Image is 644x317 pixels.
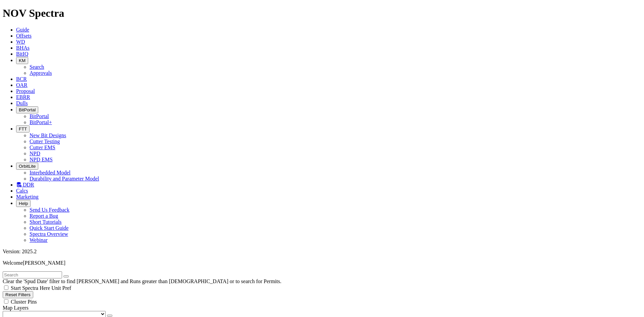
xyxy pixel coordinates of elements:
[3,7,641,19] h1: NOV Spectra
[16,57,28,64] button: KM
[11,299,37,305] span: Cluster Pins
[30,70,52,76] a: Approvals
[16,76,27,82] a: BCR
[16,45,30,51] a: BHAs
[23,260,65,266] span: [PERSON_NAME]
[16,51,28,57] a: BitIQ
[30,119,52,125] a: BitPortal+
[19,164,36,169] span: OrbitLite
[16,88,35,94] a: Proposal
[16,94,30,100] a: EBRR
[16,82,28,88] a: OAR
[3,271,62,278] input: Search
[30,139,60,144] a: Cutter Testing
[16,100,28,106] a: Dulls
[16,27,29,33] a: Guide
[3,291,33,298] button: Reset Filters
[3,260,641,266] p: Welcome
[30,151,40,156] a: NPD
[3,278,281,284] span: Clear the 'Spud Date' filter to find [PERSON_NAME] and Runs greater than [DEMOGRAPHIC_DATA] or to...
[19,126,27,131] span: FTT
[16,163,38,170] button: OrbitLite
[16,33,32,39] a: Offsets
[16,194,39,200] a: Marketing
[19,58,25,63] span: KM
[30,64,44,70] a: Search
[19,201,28,206] span: Help
[3,249,641,255] div: Version: 2025.2
[4,285,8,290] input: Start Spectra Here
[3,305,29,311] span: Map Layers
[30,145,55,150] a: Cutter EMS
[23,182,34,188] span: DDR
[16,39,25,45] a: WD
[30,231,68,237] a: Spectra Overview
[30,219,62,225] a: Short Tutorials
[30,170,70,175] a: Interbedded Model
[19,107,36,112] span: BitPortal
[16,125,30,133] button: FTT
[16,188,28,194] a: Calcs
[16,182,34,188] a: DDR
[30,237,48,243] a: Webinar
[30,133,66,138] a: New Bit Designs
[30,213,58,219] a: Report a Bug
[51,285,71,291] span: Unit Pref
[30,113,49,119] a: BitPortal
[30,225,68,231] a: Quick Start Guide
[30,157,53,162] a: NPD EMS
[11,285,50,291] span: Start Spectra Here
[16,106,38,113] button: BitPortal
[16,200,31,207] button: Help
[30,207,69,213] a: Send Us Feedback
[30,176,99,181] a: Durability and Parameter Model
